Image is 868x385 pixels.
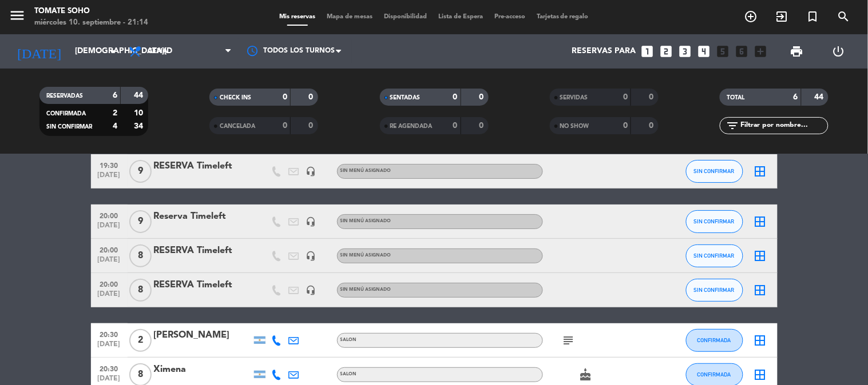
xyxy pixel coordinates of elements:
i: looks_6 [735,44,750,59]
i: search [837,10,851,23]
span: Lista de Espera [433,14,489,20]
span: CONFIRMADA [46,111,86,117]
span: TOTAL [727,95,744,101]
span: [DATE] [95,256,124,269]
span: CONFIRMADA [697,337,731,343]
div: RESERVA Timeleft [154,243,251,258]
span: Cena [148,47,168,55]
span: Mapa de mesas [321,14,378,20]
button: menu [9,7,26,28]
span: CONFIRMADA [697,371,731,378]
span: NO SHOW [560,123,589,129]
span: 9 [129,210,152,233]
div: Ximena [154,362,251,377]
i: border_all [754,165,767,178]
span: 19:30 [95,158,124,171]
strong: 4 [113,122,117,130]
span: Disponibilidad [378,14,433,20]
span: Tarjetas de regalo [531,14,594,20]
strong: 6 [113,91,117,99]
span: Mis reservas [274,14,321,20]
strong: 2 [113,109,117,117]
span: 9 [129,160,152,183]
span: CHECK INS [220,95,251,101]
i: looks_5 [716,44,731,59]
span: [DATE] [95,222,124,235]
span: RESERVADAS [46,93,83,99]
input: Filtrar por nombre... [739,119,828,132]
span: Pre-acceso [489,14,531,20]
span: print [790,45,804,58]
button: SIN CONFIRMAR [686,244,743,267]
span: 20:00 [95,277,124,290]
span: 8 [129,244,152,267]
strong: 0 [479,93,486,101]
i: subject [562,334,576,347]
div: RESERVA Timeleft [154,278,251,292]
span: Sin menú asignado [340,169,391,173]
button: CONFIRMADA [686,329,743,352]
span: SIN CONFIRMAR [694,168,735,174]
span: CANCELADA [220,123,255,129]
span: 8 [129,279,152,302]
div: Reserva Timeleft [154,209,251,224]
strong: 10 [134,109,145,117]
i: border_all [754,249,767,263]
i: headset_mic [306,285,316,295]
strong: 44 [815,93,826,101]
strong: 0 [479,122,486,130]
span: SIN CONFIRMAR [694,218,735,224]
i: headset_mic [306,166,316,177]
span: 20:00 [95,208,124,222]
span: SERVIDAS [560,95,588,101]
span: 20:30 [95,327,124,340]
strong: 0 [649,122,656,130]
strong: 0 [309,93,316,101]
span: SENTADAS [390,95,421,101]
div: RESERVA Timeleft [154,159,251,174]
span: [DATE] [95,290,124,303]
i: menu [9,7,26,24]
strong: 0 [309,122,316,130]
strong: 0 [283,122,287,130]
i: headset_mic [306,251,316,261]
i: exit_to_app [775,10,789,23]
span: SIN CONFIRMAR [694,252,735,259]
span: SALON [340,338,357,342]
strong: 6 [794,93,798,101]
strong: 0 [623,93,628,101]
span: SIN CONFIRMAR [46,124,92,130]
div: [PERSON_NAME] [154,328,251,343]
span: Sin menú asignado [340,287,391,292]
i: power_settings_new [832,45,846,58]
i: looks_3 [678,44,693,59]
span: RE AGENDADA [390,123,433,129]
div: Tomate Soho [34,6,148,17]
span: SALON [340,372,357,376]
button: SIN CONFIRMAR [686,279,743,302]
i: arrow_drop_down [106,45,120,58]
i: turned_in_not [806,10,820,23]
span: SIN CONFIRMAR [694,287,735,293]
i: headset_mic [306,216,316,227]
i: filter_list [726,119,739,133]
span: 20:00 [95,243,124,256]
span: [DATE] [95,171,124,185]
span: Sin menú asignado [340,219,391,223]
strong: 0 [453,122,458,130]
div: miércoles 10. septiembre - 21:14 [34,17,148,29]
i: border_all [754,283,767,297]
i: looks_4 [697,44,712,59]
button: SIN CONFIRMAR [686,160,743,183]
i: add_box [754,44,768,59]
i: [DATE] [9,39,69,64]
strong: 0 [623,122,628,130]
strong: 0 [649,93,656,101]
span: [DATE] [95,340,124,354]
i: border_all [754,368,767,382]
i: border_all [754,334,767,347]
span: Sin menú asignado [340,253,391,258]
i: border_all [754,215,767,228]
strong: 34 [134,122,145,130]
strong: 0 [283,93,287,101]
